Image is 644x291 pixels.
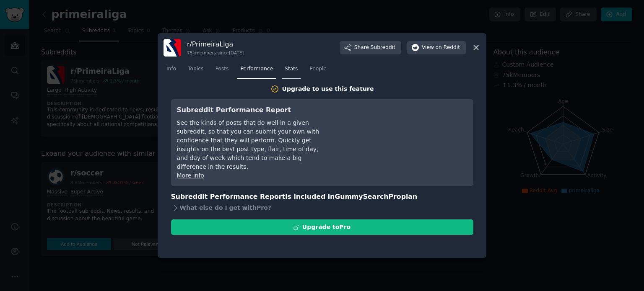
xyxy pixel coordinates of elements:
button: ShareSubreddit [340,41,401,54]
span: Performance [240,65,273,73]
h3: Subreddit Performance Report [177,105,330,116]
a: More info [177,172,204,179]
span: Share [354,44,395,52]
a: Performance [237,62,276,80]
span: Topics [188,65,203,73]
a: Posts [212,62,231,80]
span: GummySearch Pro [335,193,401,201]
iframe: YouTube video player [342,105,467,168]
div: See the kinds of posts that do well in a given subreddit, so that you can submit your own with co... [177,118,330,171]
a: Stats [282,62,301,80]
button: Viewon Reddit [407,41,466,54]
span: Posts [215,65,229,73]
h3: r/ PrimeiraLiga [187,40,244,49]
span: Stats [285,65,298,73]
div: Upgrade to Pro [302,223,351,232]
button: Upgrade toPro [171,219,473,235]
span: Subreddit [371,44,395,52]
span: Info [166,65,176,73]
h3: Subreddit Performance Report is included in plan [171,192,473,202]
div: What else do I get with Pro ? [171,202,473,214]
span: People [309,65,327,73]
a: Info [164,62,179,80]
span: on Reddit [436,44,460,52]
a: Topics [185,62,206,80]
img: PrimeiraLiga [164,39,181,57]
div: Upgrade to use this feature [282,85,374,93]
a: People [306,62,330,80]
div: 75k members since [DATE] [187,50,244,56]
span: View [422,44,460,52]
